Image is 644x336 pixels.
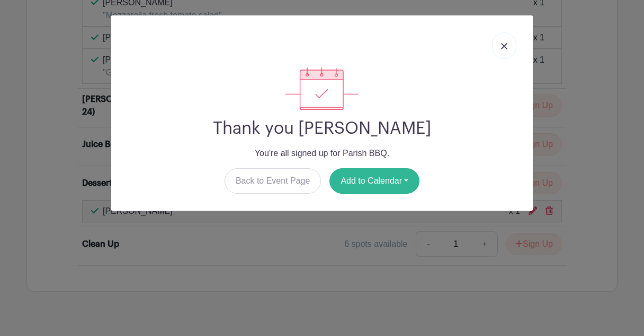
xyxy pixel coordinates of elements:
[501,43,507,49] img: close_button-5f87c8562297e5c2d7936805f587ecaba9071eb48480494691a3f1689db116b3.svg
[119,147,525,160] p: You're all signed up for Parish BBQ.
[225,168,321,194] a: Back to Event Page
[329,168,419,194] button: Add to Calendar
[119,118,525,139] h2: Thank you [PERSON_NAME]
[285,67,359,110] img: signup_complete-c468d5dda3e2740ee63a24cb0ba0d3ce5d8a4ecd24259e683200fb1569d990c8.svg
